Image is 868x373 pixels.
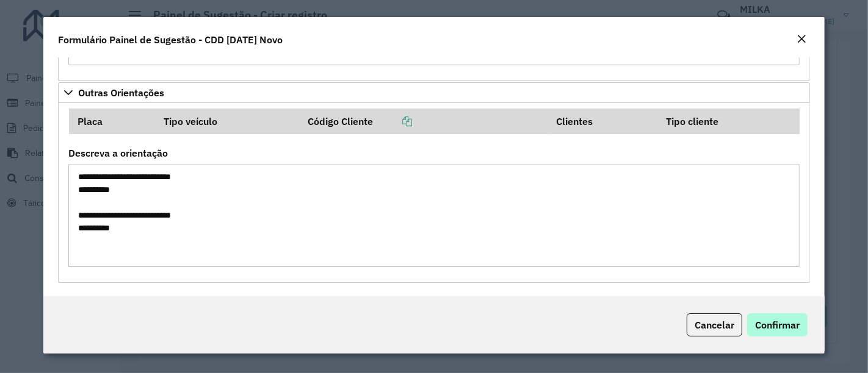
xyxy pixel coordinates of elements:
[695,319,734,331] span: Cancelar
[300,108,548,134] th: Código Cliente
[373,115,412,127] a: Copiar
[69,108,155,134] th: Placa
[78,88,164,98] span: Outras Orientações
[155,108,300,134] th: Tipo veículo
[687,313,742,336] button: Cancelar
[68,146,168,160] label: Descreva a orientação
[657,108,800,134] th: Tipo cliente
[58,103,810,283] div: Outras Orientações
[793,32,810,48] button: Close
[797,34,806,44] em: Fechar
[755,319,800,331] span: Confirmar
[58,82,810,103] a: Outras Orientações
[58,32,283,47] h4: Formulário Painel de Sugestão - CDD [DATE] Novo
[747,313,808,336] button: Confirmar
[548,108,657,134] th: Clientes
